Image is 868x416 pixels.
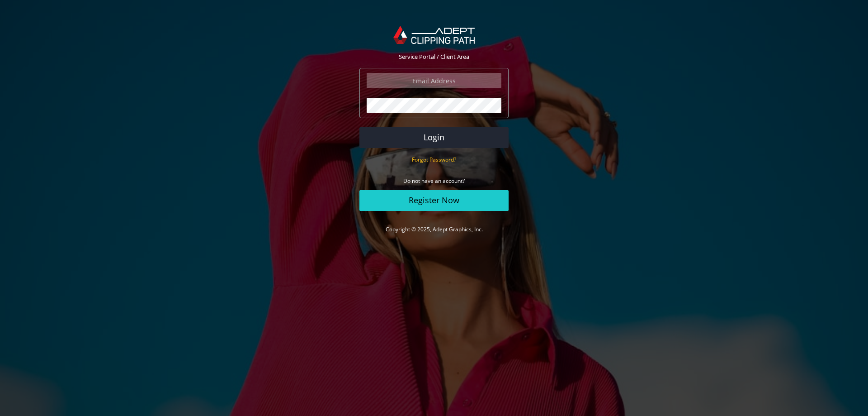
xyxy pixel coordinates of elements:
[403,177,465,185] small: Do not have an account?
[386,225,483,233] a: Copyright © 2025, Adept Graphics, Inc.
[359,190,509,211] a: Register Now
[367,73,501,88] input: Email Address
[412,156,456,163] small: Forgot Password?
[393,26,474,44] img: Adept Graphics
[359,127,509,148] button: Login
[412,155,456,163] a: Forgot Password?
[399,53,469,61] span: Service Portal / Client Area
